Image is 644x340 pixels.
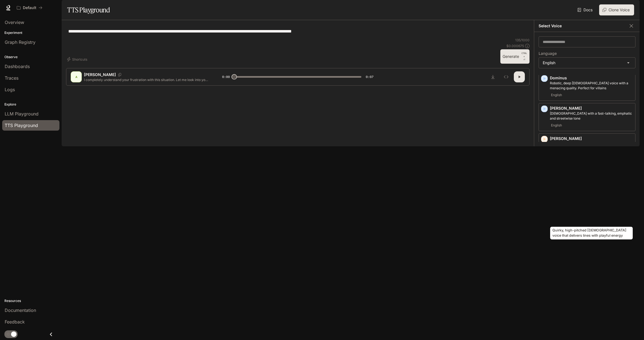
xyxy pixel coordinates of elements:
button: Shortcuts [66,55,89,64]
p: 135 / 1000 [515,38,530,42]
div: A [72,72,81,81]
h1: TTS Playground [67,4,110,15]
p: Professional middle-aged woman, perfect for narrations and voiceovers [550,141,633,151]
button: GenerateCTRL +⏎ [500,49,530,64]
button: Inspect [501,71,512,82]
p: Robotic, deep male voice with a menacing quality. Perfect for villains [550,81,633,91]
p: Language [539,52,557,55]
p: Dominus [550,75,633,81]
button: All workspaces [14,2,45,13]
p: CTRL + [521,52,527,58]
p: I completely understand your frustration with this situation. Let me look into your account detai... [84,77,209,82]
div: Quirky, high-pitched [DEMOGRAPHIC_DATA] voice that delivers lines with playful energy [550,227,633,239]
p: $ 0.000675 [506,44,524,48]
p: [PERSON_NAME] [550,136,633,141]
p: Default [23,6,36,10]
p: [PERSON_NAME] [84,72,116,77]
button: Clone Voice [599,4,634,15]
span: English [550,122,563,129]
span: 0:07 [366,74,373,80]
span: 0:00 [222,74,230,80]
p: ⏎ [521,52,527,61]
p: Male with a fast-talking, emphatic and streetwise tone [550,111,633,121]
button: Download audio [487,71,498,82]
a: Docs [576,4,595,15]
span: English [550,92,563,98]
p: [PERSON_NAME] [550,106,633,111]
div: English [539,58,635,68]
button: Copy Voice ID [116,73,124,76]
